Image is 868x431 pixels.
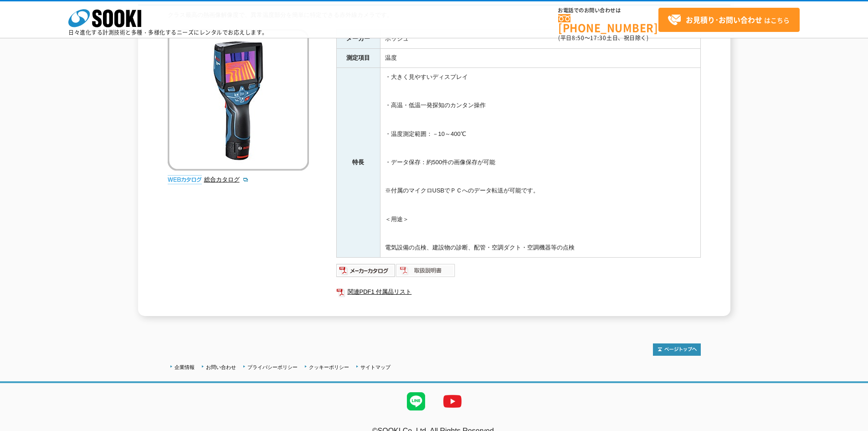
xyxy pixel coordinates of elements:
td: ・大きく見やすいディスプレイ ・高温・低温一発探知のカンタン操作 ・温度測定範囲：－10～400℃ ・データ保存：約500件の画像保存が可能 ※付属のマイクロUSBでＰＣへのデータ転送が可能です... [380,68,700,257]
img: メーカーカタログ [336,263,396,278]
span: 17:30 [590,34,606,42]
a: 総合カタログ [204,176,249,183]
a: サイトマップ [360,364,390,370]
p: 日々進化する計測技術と多種・多様化するニーズにレンタルでお応えします。 [68,30,268,35]
img: LINE [398,383,434,420]
th: 測定項目 [336,48,380,68]
span: お電話でのお問い合わせは [558,8,658,13]
img: 赤外線サーモグラフィ GTC400C型（－10～400℃） [168,29,309,171]
span: はこちら [668,13,790,27]
img: YouTube [434,383,471,420]
img: トップページへ [653,343,701,356]
a: 企業情報 [175,364,195,370]
a: 関連PDF1 付属品リスト [336,286,701,298]
td: 温度 [380,48,700,68]
a: 取扱説明書 [396,269,456,276]
th: 特長 [336,68,380,257]
a: [PHONE_NUMBER] [558,14,658,33]
a: プライバシーポリシー [247,364,298,370]
strong: お見積り･お問い合わせ [686,14,762,25]
span: 8:50 [572,34,585,42]
a: お見積り･お問い合わせはこちら [658,8,800,32]
img: 取扱説明書 [396,263,456,278]
img: webカタログ [168,175,202,184]
a: メーカーカタログ [336,269,396,276]
a: お問い合わせ [206,364,236,370]
a: クッキーポリシー [309,364,349,370]
span: (平日 ～ 土日、祝日除く) [558,34,648,42]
